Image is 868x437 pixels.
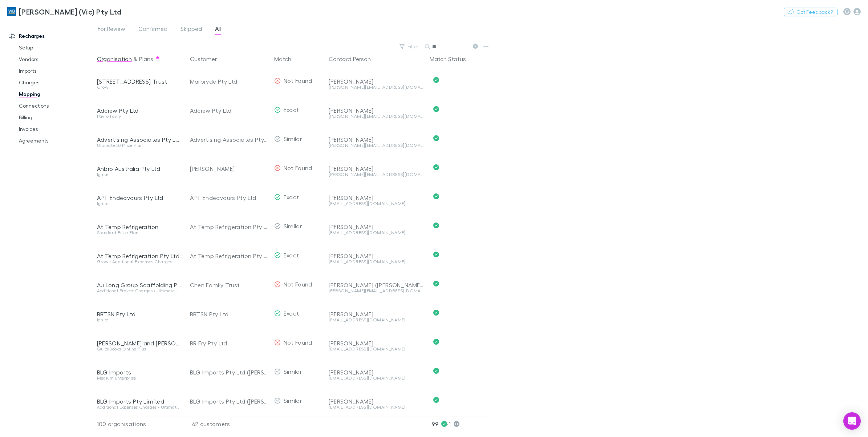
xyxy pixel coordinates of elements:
button: Got Feedback? [784,8,837,16]
span: Not Found [284,164,312,171]
span: Similar [284,397,302,404]
div: BLG Imports Pty Ltd ([PERSON_NAME] [GEOGRAPHIC_DATA]) [190,387,268,416]
a: Connections [12,100,102,112]
div: [EMAIL_ADDRESS][DOMAIN_NAME] [329,230,424,235]
div: [PERSON_NAME] [329,310,424,318]
img: William Buck (Vic) Pty Ltd's Logo [7,7,16,16]
a: Imports [12,65,102,77]
div: [PERSON_NAME] [329,136,424,143]
button: Customer [190,52,226,66]
div: [PERSON_NAME] [329,194,424,201]
a: Vendors [12,53,102,65]
a: Mapping [12,88,102,100]
div: [STREET_ADDRESS] Trust [97,78,181,85]
div: Adcrew Pty Ltd [190,96,268,125]
div: BBTSN Pty Ltd [190,300,268,329]
div: [PERSON_NAME] [329,398,424,405]
div: Marbryde Pty Ltd [190,67,268,96]
div: BLG Imports Pty Limited [97,398,181,405]
div: Advertising Associates Pty Ltd [97,136,181,143]
div: [EMAIL_ADDRESS][DOMAIN_NAME] [329,201,424,206]
a: Charges [12,77,102,88]
div: [EMAIL_ADDRESS][DOMAIN_NAME] [329,347,424,351]
button: Organisation [97,52,132,66]
div: [PERSON_NAME] [329,223,424,230]
div: [PERSON_NAME] [329,369,424,376]
svg: Confirmed [433,368,439,374]
div: [PERSON_NAME] [329,252,424,260]
a: Billing [12,112,102,123]
div: Payroll only [97,114,181,119]
div: [PERSON_NAME][EMAIL_ADDRESS][DOMAIN_NAME] [329,85,424,89]
div: Medium Enterprise [97,376,181,380]
span: Similar [284,368,302,375]
div: [PERSON_NAME][EMAIL_ADDRESS][DOMAIN_NAME] [329,143,424,148]
span: Similar [284,135,302,142]
span: For Review [98,25,125,35]
svg: Confirmed [433,397,439,403]
button: Match Status [430,52,475,66]
div: APT Endeavours Pty Ltd [97,194,181,201]
span: Exact [284,252,299,258]
div: BLG Imports [97,369,181,376]
span: All [215,25,221,35]
span: Confirmed [138,25,167,35]
span: Similar [284,222,302,229]
div: Ultimate 50 Price Plan [97,143,181,148]
a: Agreements [12,135,102,147]
a: Setup [12,42,102,53]
div: APT Endeavours Pty Ltd [190,183,268,212]
span: Not Found [284,77,312,84]
span: Exact [284,106,299,113]
div: [EMAIL_ADDRESS][DOMAIN_NAME] [329,376,424,380]
div: Additional Expenses Charges • Ultimate 10 Price Plan [97,405,181,409]
div: Ignite [97,201,181,206]
svg: Confirmed [433,106,439,112]
svg: Confirmed [433,310,439,316]
div: BR Fry Pty Ltd [190,329,268,358]
a: [PERSON_NAME] (Vic) Pty Ltd [3,3,126,20]
button: Plans [139,52,153,66]
svg: Confirmed [433,193,439,199]
div: Adcrew Pty Ltd [97,107,181,114]
div: [PERSON_NAME][EMAIL_ADDRESS][DOMAIN_NAME] [329,172,424,177]
button: Filter [396,42,423,51]
div: BBTSN Pty Ltd [97,310,181,318]
button: Contact Person [329,52,380,66]
span: Exact [284,193,299,200]
div: 62 customers [184,417,271,431]
div: BLG Imports Pty Ltd ([PERSON_NAME] [GEOGRAPHIC_DATA]) [190,358,268,387]
a: Recharges [1,30,102,42]
span: Skipped [181,25,202,35]
svg: Confirmed [433,135,439,141]
div: Advertising Associates Pty Ltd [190,125,268,154]
div: & [97,52,181,66]
div: Chen Family Trust [190,270,268,300]
svg: Confirmed [433,77,439,83]
div: [PERSON_NAME][EMAIL_ADDRESS][DOMAIN_NAME] [329,114,424,119]
div: [PERSON_NAME][EMAIL_ADDRESS][DOMAIN_NAME] [329,289,424,293]
div: [EMAIL_ADDRESS][DOMAIN_NAME] [329,318,424,322]
svg: Confirmed [433,252,439,257]
div: [PERSON_NAME] [329,107,424,114]
div: 100 organisations [97,417,184,431]
p: 99 · 1 [432,417,489,431]
div: At Temp Refrigeration [97,223,181,230]
div: At Temp Refrigeration Pty Ltd [190,241,268,270]
span: Exact [284,310,299,317]
div: At Temp Refrigeration Pty Ltd [97,252,181,260]
div: [PERSON_NAME] [329,340,424,347]
div: At Temp Refrigeration Pty Ltd [190,212,268,241]
div: [PERSON_NAME] [190,154,268,183]
div: [EMAIL_ADDRESS][DOMAIN_NAME] [329,260,424,264]
div: Anbro Australia Pty Ltd [97,165,181,172]
div: Ignite [97,318,181,322]
a: Invoices [12,123,102,135]
div: [PERSON_NAME] [329,78,424,85]
div: Additional Project Charges • Ultimate 10 Price Plan [97,289,181,293]
svg: Confirmed [433,339,439,345]
svg: Confirmed [433,164,439,170]
div: Grow • Additional Expenses Charges [97,260,181,264]
div: [PERSON_NAME] [329,165,424,172]
div: Au Long Group Scaffolding Pty Ltd [97,281,181,289]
